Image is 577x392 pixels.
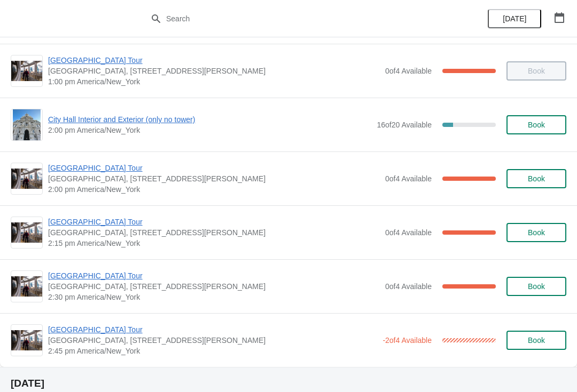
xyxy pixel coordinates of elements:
[506,331,566,350] button: Book
[528,174,545,183] span: Book
[48,324,377,335] span: [GEOGRAPHIC_DATA] Tour
[506,115,566,134] button: Book
[506,169,566,188] button: Book
[11,222,42,243] img: City Hall Tower Tour | City Hall Visitor Center, 1400 John F Kennedy Boulevard Suite 121, Philade...
[503,14,526,23] span: [DATE]
[48,125,371,135] span: 2:00 pm America/New_York
[11,169,42,189] img: City Hall Tower Tour | City Hall Visitor Center, 1400 John F Kennedy Boulevard Suite 121, Philade...
[385,228,432,237] span: 0 of 4 Available
[528,282,545,291] span: Book
[48,114,371,125] span: City Hall Interior and Exterior (only no tower)
[385,282,432,291] span: 0 of 4 Available
[48,346,377,356] span: 2:45 pm America/New_York
[48,66,380,76] span: [GEOGRAPHIC_DATA], [STREET_ADDRESS][PERSON_NAME]
[528,336,545,345] span: Book
[48,238,380,249] span: 2:15 pm America/New_York
[48,270,380,281] span: [GEOGRAPHIC_DATA] Tour
[48,184,380,195] span: 2:00 pm America/New_York
[48,173,380,184] span: [GEOGRAPHIC_DATA], [STREET_ADDRESS][PERSON_NAME]
[11,276,42,297] img: City Hall Tower Tour | City Hall Visitor Center, 1400 John F Kennedy Boulevard Suite 121, Philade...
[48,227,380,238] span: [GEOGRAPHIC_DATA], [STREET_ADDRESS][PERSON_NAME]
[506,223,566,242] button: Book
[48,163,380,173] span: [GEOGRAPHIC_DATA] Tour
[528,228,545,237] span: Book
[506,277,566,296] button: Book
[166,9,433,28] input: Search
[48,217,380,227] span: [GEOGRAPHIC_DATA] Tour
[383,336,432,345] span: -2 of 4 Available
[11,378,566,389] h2: [DATE]
[13,109,41,140] img: City Hall Interior and Exterior (only no tower) | | 2:00 pm America/New_York
[48,76,380,87] span: 1:00 pm America/New_York
[528,121,545,129] span: Book
[48,292,380,302] span: 2:30 pm America/New_York
[48,55,380,66] span: [GEOGRAPHIC_DATA] Tour
[488,9,541,28] button: [DATE]
[11,61,42,82] img: City Hall Tower Tour | City Hall Visitor Center, 1400 John F Kennedy Boulevard Suite 121, Philade...
[48,335,377,346] span: [GEOGRAPHIC_DATA], [STREET_ADDRESS][PERSON_NAME]
[385,174,432,183] span: 0 of 4 Available
[385,67,432,75] span: 0 of 4 Available
[48,281,380,292] span: [GEOGRAPHIC_DATA], [STREET_ADDRESS][PERSON_NAME]
[11,330,42,351] img: City Hall Tower Tour | City Hall Visitor Center, 1400 John F Kennedy Boulevard Suite 121, Philade...
[377,121,432,129] span: 16 of 20 Available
